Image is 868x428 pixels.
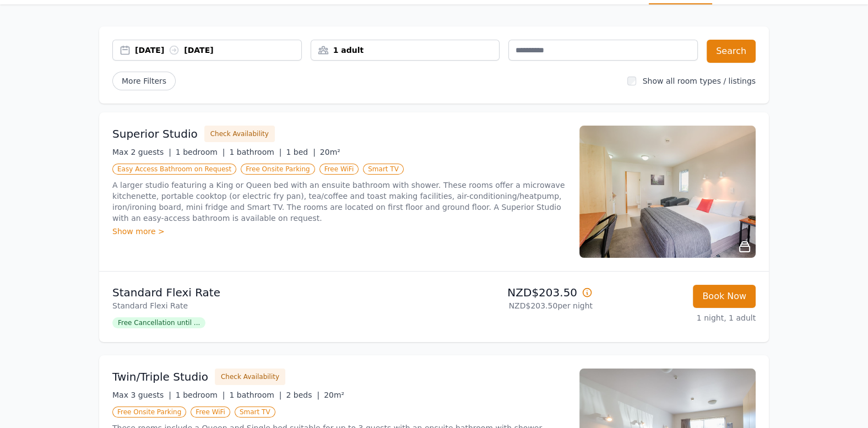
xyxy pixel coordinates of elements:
label: Show all room types / listings [643,77,756,85]
div: 1 adult [311,45,500,56]
span: Free Cancellation until ... [112,317,205,328]
span: 20m² [324,391,344,399]
button: Search [707,40,756,63]
span: Free Onsite Parking [112,407,186,418]
p: NZD$203.50 [438,285,593,300]
div: [DATE] [DATE] [135,45,301,56]
div: Show more > [112,226,566,237]
span: Free WiFi [319,164,359,175]
h3: Twin/Triple Studio [112,369,208,384]
span: 1 bathroom | [229,391,281,399]
span: Smart TV [235,407,275,418]
span: Free WiFi [191,407,230,418]
button: Check Availability [204,126,275,142]
p: Standard Flexi Rate [112,285,430,300]
span: Max 2 guests | [112,148,171,156]
p: NZD$203.50 per night [438,300,593,311]
span: Smart TV [363,164,404,175]
span: 2 beds | [286,391,319,399]
span: More Filters [112,72,176,90]
button: Check Availability [215,369,285,385]
span: Easy Access Bathroom on Request [112,164,236,175]
p: Standard Flexi Rate [112,300,430,311]
p: A larger studio featuring a King or Queen bed with an ensuite bathroom with shower. These rooms o... [112,180,566,224]
span: Free Onsite Parking [241,164,314,175]
span: 1 bathroom | [229,148,281,156]
span: 20m² [320,148,340,156]
h3: Superior Studio [112,126,198,142]
p: 1 night, 1 adult [601,312,756,323]
span: 1 bedroom | [176,148,225,156]
button: Book Now [693,285,756,308]
span: Max 3 guests | [112,391,171,399]
span: 1 bed | [286,148,315,156]
span: 1 bedroom | [176,391,225,399]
